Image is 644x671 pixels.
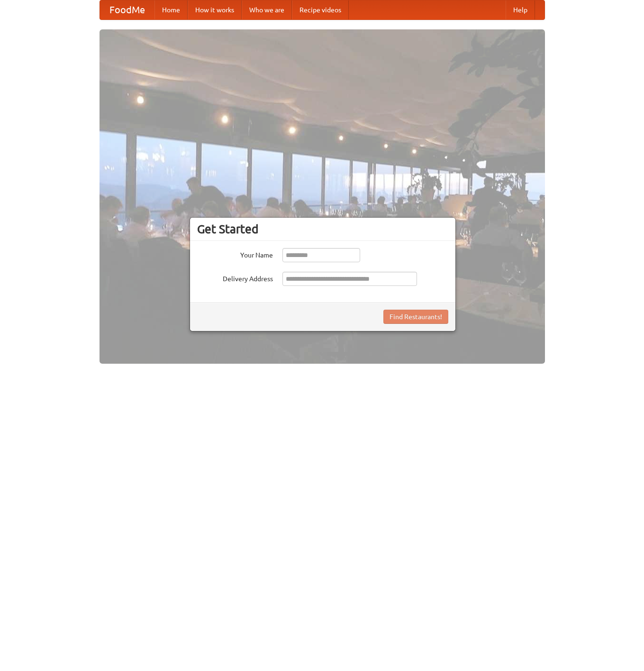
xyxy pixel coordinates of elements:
[292,0,349,19] a: Recipe videos
[242,0,292,19] a: Who we are
[197,272,273,284] label: Delivery Address
[506,0,535,19] a: Help
[188,0,242,19] a: How it works
[154,0,188,19] a: Home
[197,222,448,236] h3: Get Started
[197,248,273,260] label: Your Name
[383,310,448,324] button: Find Restaurants!
[100,0,154,19] a: FoodMe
